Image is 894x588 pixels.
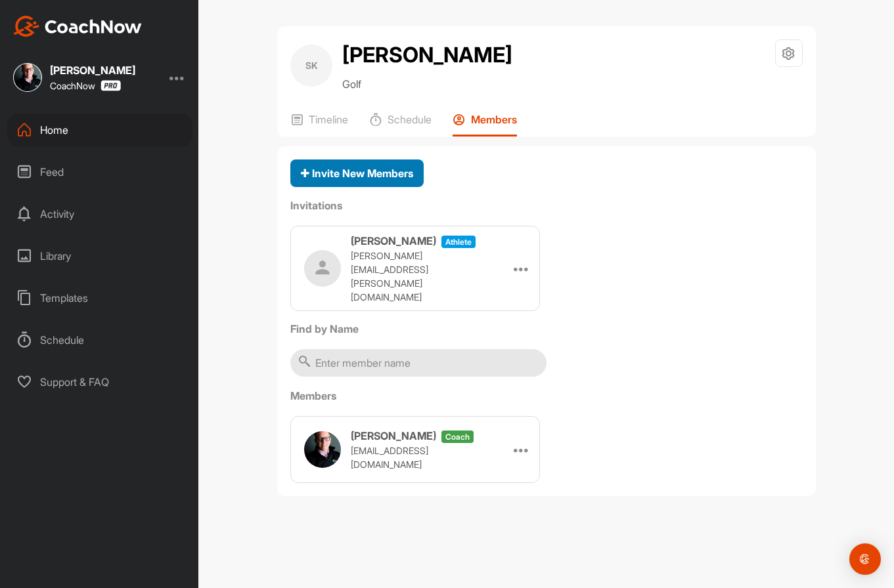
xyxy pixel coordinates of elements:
[101,80,121,91] img: CoachNow Pro
[351,249,482,304] p: [PERSON_NAME][EMAIL_ADDRESS][PERSON_NAME][DOMAIN_NAME]
[351,444,482,471] p: [EMAIL_ADDRESS][DOMAIN_NAME]
[441,430,474,443] span: coach
[290,349,547,377] input: Enter member name
[290,45,332,87] div: SK
[351,428,436,444] h3: [PERSON_NAME]
[304,250,341,287] img: user
[7,366,192,398] div: Support & FAQ
[309,113,348,126] p: Timeline
[7,282,192,314] div: Templates
[342,39,512,71] h2: [PERSON_NAME]
[50,80,121,91] div: CoachNow
[290,198,803,213] label: Invitations
[342,76,512,92] p: Golf
[290,388,803,404] label: Members
[13,16,142,37] img: CoachNow
[388,113,432,126] p: Schedule
[351,233,436,249] h3: [PERSON_NAME]
[471,113,517,126] p: Members
[13,63,42,92] img: square_d7b6dd5b2d8b6df5777e39d7bdd614c0.jpg
[849,543,881,575] div: Open Intercom Messenger
[7,240,192,272] div: Library
[7,324,192,356] div: Schedule
[290,321,803,337] label: Find by Name
[441,236,476,248] span: athlete
[290,159,424,188] button: Invite New Members
[7,198,192,230] div: Activity
[50,65,135,75] div: [PERSON_NAME]
[7,156,192,188] div: Feed
[7,114,192,146] div: Home
[304,431,341,468] img: user
[301,167,413,180] span: Invite New Members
